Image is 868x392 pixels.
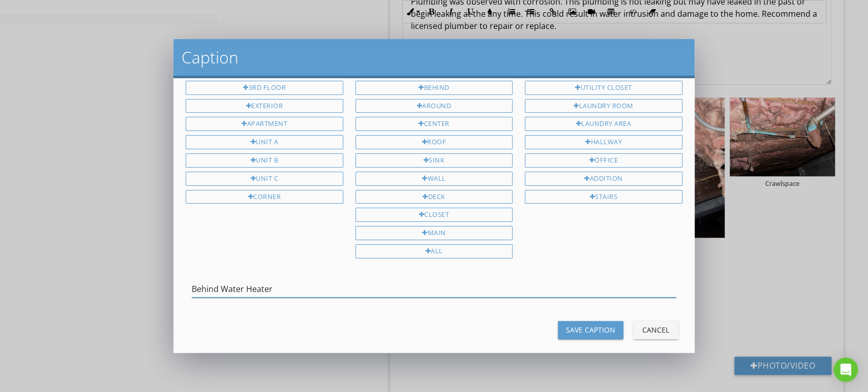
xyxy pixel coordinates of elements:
[355,172,513,186] div: Wall
[525,117,682,131] div: Laundry Area
[355,244,513,258] div: All
[186,172,343,186] div: Unit C
[192,281,676,298] input: Enter a caption
[525,190,682,204] div: Stairs
[634,321,678,339] button: Cancel
[355,190,513,204] div: Deck
[525,172,682,186] div: Addition
[355,99,513,113] div: Around
[355,135,513,149] div: Roof
[355,117,513,131] div: Center
[355,208,513,222] div: Closet
[186,135,343,149] div: Unit A
[833,357,858,382] div: Open Intercom Messenger
[355,226,513,240] div: Main
[566,324,615,335] div: Save Caption
[558,321,623,339] button: Save Caption
[642,324,670,335] div: Cancel
[186,190,343,204] div: Corner
[182,47,686,68] h2: Caption
[525,153,682,168] div: Office
[525,135,682,149] div: Hallway
[355,153,513,168] div: Sink
[186,117,343,131] div: Apartment
[186,81,343,95] div: 3rd Floor
[355,81,513,95] div: Behind
[186,153,343,168] div: Unit B
[525,81,682,95] div: Utility Closet
[525,99,682,113] div: Laundry Room
[186,99,343,113] div: Exterior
